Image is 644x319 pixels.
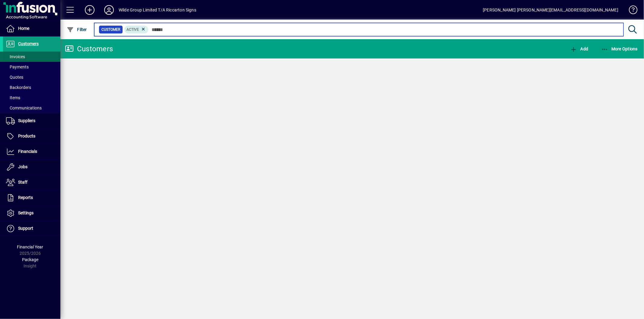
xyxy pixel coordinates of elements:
[624,1,636,21] a: Knowledge Base
[3,52,60,62] a: Invoices
[3,82,60,93] a: Backorders
[6,54,25,59] span: Invoices
[18,210,34,215] span: Settings
[101,27,120,33] span: Customer
[3,221,60,236] a: Support
[3,72,60,82] a: Quotes
[18,226,33,231] span: Support
[3,129,60,144] a: Products
[3,21,60,36] a: Home
[65,44,113,54] div: Customers
[18,164,27,169] span: Jobs
[80,5,99,15] button: Add
[124,26,149,33] mat-chip: Activation Status: Active
[6,75,23,80] span: Quotes
[601,46,638,51] span: More Options
[22,257,38,262] span: Package
[18,180,27,185] span: Staff
[18,195,33,200] span: Reports
[3,190,60,205] a: Reports
[600,43,639,54] button: More Options
[18,118,35,123] span: Suppliers
[18,134,35,138] span: Products
[67,27,87,32] span: Filter
[65,24,88,35] button: Filter
[569,43,590,54] button: Add
[3,206,60,221] a: Settings
[18,26,29,31] span: Home
[18,149,37,154] span: Financials
[6,95,20,100] span: Items
[6,85,31,90] span: Backorders
[6,106,42,110] span: Communications
[18,41,39,46] span: Customers
[483,5,618,15] div: [PERSON_NAME] [PERSON_NAME][EMAIL_ADDRESS][DOMAIN_NAME]
[3,159,60,175] a: Jobs
[570,46,588,51] span: Add
[3,175,60,190] a: Staff
[17,245,43,249] span: Financial Year
[119,5,196,15] div: Wilde Group Limited T/A Riccarton Signs
[3,103,60,113] a: Communications
[3,144,60,159] a: Financials
[3,62,60,72] a: Payments
[127,27,139,32] span: Active
[3,113,60,128] a: Suppliers
[99,5,119,15] button: Profile
[6,65,29,69] span: Payments
[3,93,60,103] a: Items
